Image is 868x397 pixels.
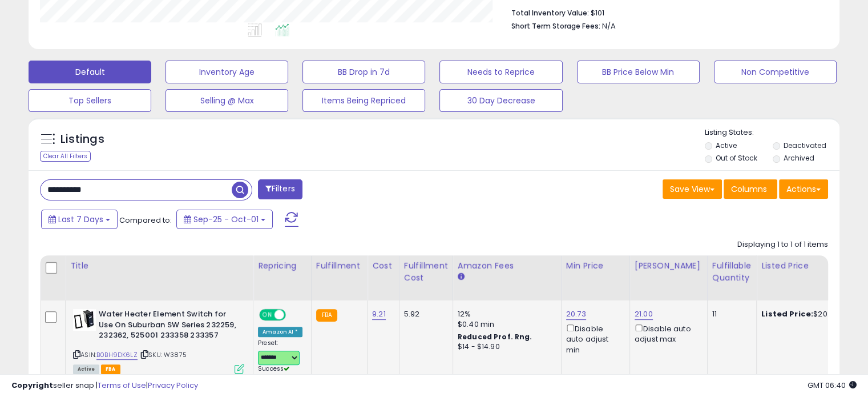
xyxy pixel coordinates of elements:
[635,308,653,320] a: 21.00
[779,179,828,199] button: Actions
[458,309,552,319] div: 12%
[165,89,288,112] button: Selling @ Max
[577,61,700,83] button: BB Price Below Min
[176,210,273,229] button: Sep-25 - Oct-01
[41,210,118,229] button: Last 7 Days
[258,260,306,272] div: Repricing
[511,8,589,18] b: Total Inventory Value:
[663,179,722,199] button: Save View
[731,183,767,195] span: Columns
[73,309,244,372] div: ASIN:
[260,310,274,320] span: ON
[635,322,699,344] div: Disable auto adjust max
[70,260,248,272] div: Title
[404,309,444,319] div: 5.92
[724,179,777,199] button: Columns
[73,364,99,374] span: All listings currently available for purchase on Amazon
[258,339,302,373] div: Preset:
[99,309,237,344] b: Water Heater Element Switch for Use On Suburban SW Series 232259, 232362, 525001 233358 233357
[716,141,737,150] label: Active
[165,61,288,83] button: Inventory Age
[258,327,302,337] div: Amazon AI *
[60,131,104,147] h5: Listings
[148,380,198,391] a: Privacy Policy
[101,364,120,374] span: FBA
[258,179,302,199] button: Filters
[566,308,586,320] a: 20.73
[258,364,289,373] span: Success
[284,310,302,320] span: OFF
[761,309,856,319] div: $20.73
[761,308,813,319] b: Listed Price:
[712,260,752,284] div: Fulfillable Quantity
[712,309,748,319] div: 11
[635,260,703,272] div: [PERSON_NAME]
[439,61,562,83] button: Needs to Reprice
[439,89,562,112] button: 30 Day Decrease
[458,342,552,352] div: $14 - $14.90
[316,309,337,322] small: FBA
[96,350,138,360] a: B0BH9DK6LZ
[511,21,600,31] b: Short Term Storage Fees:
[58,214,103,225] span: Last 7 Days
[566,260,625,272] div: Min Price
[705,127,839,138] p: Listing States:
[458,260,556,272] div: Amazon Fees
[73,309,96,331] img: 41kZZMFSd8L._SL40_.jpg
[602,21,616,31] span: N/A
[511,5,819,19] li: $101
[372,308,386,320] a: 9.21
[98,380,146,391] a: Terms of Use
[40,151,91,162] div: Clear All Filters
[29,61,151,83] button: Default
[193,214,259,225] span: Sep-25 - Oct-01
[302,89,425,112] button: Items Being Repriced
[372,260,394,272] div: Cost
[11,380,53,391] strong: Copyright
[716,153,757,163] label: Out of Stock
[761,260,860,272] div: Listed Price
[737,239,828,250] div: Displaying 1 to 1 of 1 items
[316,260,362,272] div: Fulfillment
[139,350,187,359] span: | SKU: W3875
[783,153,814,163] label: Archived
[458,332,532,342] b: Reduced Prof. Rng.
[566,322,621,355] div: Disable auto adjust min
[302,61,425,83] button: BB Drop in 7d
[404,260,448,284] div: Fulfillment Cost
[29,89,151,112] button: Top Sellers
[11,380,198,391] div: seller snap | |
[119,215,172,226] span: Compared to:
[714,61,837,83] button: Non Competitive
[458,319,552,330] div: $0.40 min
[808,380,857,391] span: 2025-10-10 06:40 GMT
[783,141,826,150] label: Deactivated
[458,272,465,282] small: Amazon Fees.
